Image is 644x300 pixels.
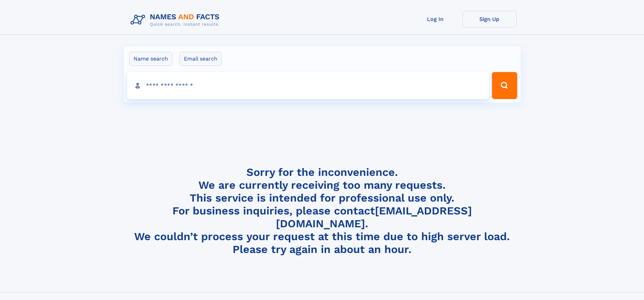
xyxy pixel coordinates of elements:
[127,72,489,99] input: search input
[492,72,517,99] button: Search Button
[128,11,225,29] img: Logo Names and Facts
[129,52,172,66] label: Name search
[180,52,222,66] label: Email search
[408,11,462,27] a: Log In
[276,204,472,230] a: [EMAIL_ADDRESS][DOMAIN_NAME]
[128,166,517,256] h4: Sorry for the inconvenience. We are currently receiving too many requests. This service is intend...
[462,11,517,27] a: Sign Up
